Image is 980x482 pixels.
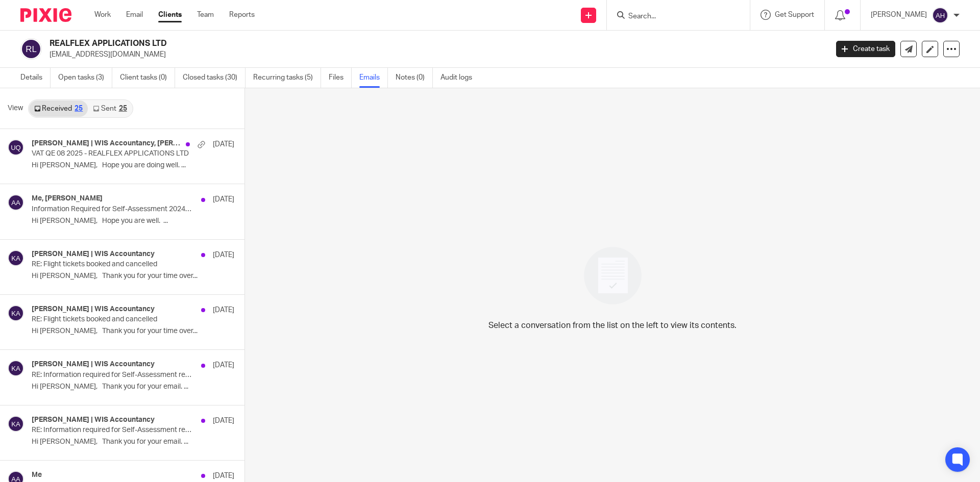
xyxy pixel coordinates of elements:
p: [PERSON_NAME] [871,10,927,20]
p: Hi [PERSON_NAME], Hope you are doing well. ... [32,161,234,170]
h4: Me [32,471,42,479]
p: Hi [PERSON_NAME], Thank you for your email. ... [32,383,234,391]
p: [DATE] [213,305,234,315]
div: 25 [75,105,83,112]
p: RE: Information required for Self-Assessment return 2023/24 - Madan and [PERSON_NAME] [32,426,194,435]
a: Open tasks (3) [58,68,112,88]
a: Details [20,68,51,88]
a: Email [126,10,143,20]
h4: [PERSON_NAME] | WIS Accountancy [32,360,155,369]
img: svg%3E [8,194,24,211]
img: svg%3E [8,305,24,321]
a: Clients [158,10,182,20]
p: RE: Information required for Self-Assessment return 2023/24 - Madan and [PERSON_NAME] [32,371,194,379]
img: image [577,240,648,311]
p: [EMAIL_ADDRESS][DOMAIN_NAME] [50,49,821,60]
p: Select a conversation from the list on the left to view its contents. [488,319,737,332]
img: svg%3E [8,250,24,266]
input: Search [627,12,719,21]
h4: [PERSON_NAME] | WIS Accountancy [32,305,155,314]
img: svg%3E [8,416,24,432]
a: Files [329,68,352,88]
a: Closed tasks (30) [183,68,246,88]
p: [DATE] [213,416,234,426]
img: svg%3E [20,38,42,60]
img: svg%3E [8,360,24,376]
a: Create task [836,41,895,57]
p: [DATE] [213,471,234,481]
a: Received25 [29,100,88,117]
img: Pixie [20,8,71,22]
h4: [PERSON_NAME] | WIS Accountancy [32,416,155,424]
a: Client tasks (0) [120,68,175,88]
img: svg%3E [932,7,948,23]
p: Hi [PERSON_NAME], Thank you for your time over... [32,272,234,281]
h4: [PERSON_NAME] | WIS Accountancy, [PERSON_NAME] [32,139,181,148]
a: Work [94,10,111,20]
a: Audit logs [440,68,480,88]
p: Hi [PERSON_NAME], Thank you for your time over... [32,327,234,336]
p: [DATE] [213,194,234,205]
p: [DATE] [213,139,234,149]
div: 25 [119,105,127,112]
p: Hi [PERSON_NAME], Hope you are well. ... [32,217,234,225]
p: Hi [PERSON_NAME], Thank you for your email. ... [32,438,234,446]
h4: Me, [PERSON_NAME] [32,194,103,203]
a: Sent25 [88,100,132,117]
a: Team [197,10,214,20]
span: Get Support [775,11,814,18]
p: [DATE] [213,250,234,260]
h2: REALFLEX APPLICATIONS LTD [50,38,667,49]
p: Information Required for Self-Assessment 2024/25 - Madan and [PERSON_NAME] [32,205,194,214]
span: View [8,103,23,114]
p: RE: Flight tickets booked and cancelled [32,315,194,324]
a: Recurring tasks (5) [253,68,321,88]
a: Emails [359,68,388,88]
a: Notes (0) [396,68,433,88]
p: VAT QE 08 2025 - REALFLEX APPLICATIONS LTD [32,149,194,158]
img: svg%3E [8,139,24,156]
p: RE: Flight tickets booked and cancelled [32,260,194,269]
a: Reports [229,10,255,20]
h4: [PERSON_NAME] | WIS Accountancy [32,250,155,259]
p: [DATE] [213,360,234,370]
